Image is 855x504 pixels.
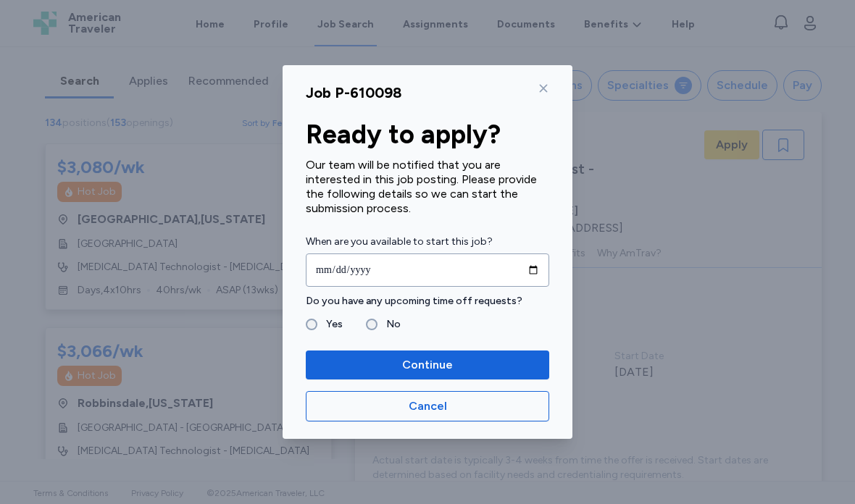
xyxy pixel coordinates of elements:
span: Cancel [409,398,447,415]
label: Yes [317,316,343,333]
div: Job P-610098 [306,83,402,103]
label: No [378,316,401,333]
label: When are you available to start this job? [306,233,549,251]
button: Continue [306,350,549,379]
div: Our team will be notified that you are interested in this job posting. Please provide the followi... [306,158,549,216]
span: Continue [402,356,453,374]
label: Do you have any upcoming time off requests? [306,293,549,310]
div: Ready to apply? [306,120,549,149]
button: Cancel [306,391,549,421]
